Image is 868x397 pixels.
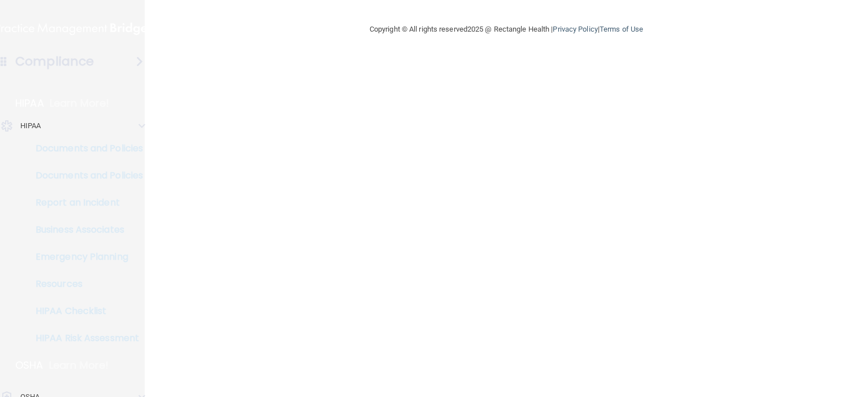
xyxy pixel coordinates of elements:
p: Learn More! [50,97,110,110]
p: Emergency Planning [7,251,162,263]
p: HIPAA [15,97,44,110]
p: Resources [7,278,162,290]
div: Copyright © All rights reserved 2025 @ Rectangle Health | | [300,11,713,47]
p: Documents and Policies [7,170,162,181]
a: Privacy Policy [553,25,597,33]
p: Documents and Policies [7,143,162,154]
p: Learn More! [49,359,109,372]
h4: Compliance [15,54,94,69]
a: Terms of Use [600,25,643,33]
p: HIPAA Checklist [7,306,162,317]
p: Business Associates [7,224,162,235]
p: OSHA [15,359,44,372]
p: HIPAA Risk Assessment [7,333,162,344]
p: Report an Incident [7,197,162,208]
p: HIPAA [20,119,41,133]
